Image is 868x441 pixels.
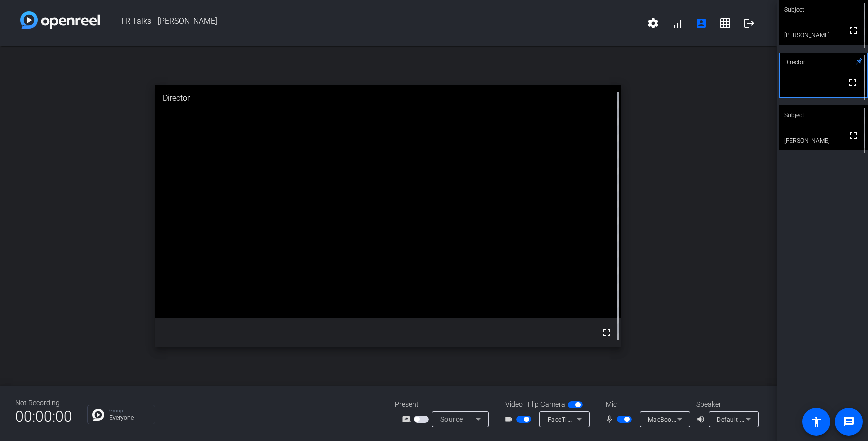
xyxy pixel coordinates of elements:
mat-icon: accessibility [810,416,822,428]
span: 00:00:00 [15,404,72,429]
div: Speaker [696,399,756,410]
mat-icon: volume_up [696,413,708,425]
mat-icon: videocam_outline [504,413,516,425]
mat-icon: fullscreen [847,130,859,142]
div: Mic [596,399,696,410]
button: signal_cellular_alt [665,11,689,35]
mat-icon: fullscreen [601,326,613,339]
p: Group [109,408,150,413]
div: Director [779,53,868,72]
mat-icon: fullscreen [847,24,859,36]
span: MacBook Pro Microphone (Built-in) [648,415,750,423]
mat-icon: fullscreen [847,77,859,89]
div: Not Recording [15,398,72,408]
mat-icon: logout [743,17,755,29]
span: TR Talks - [PERSON_NAME] [100,11,641,35]
div: Director [155,85,621,112]
div: Subject [779,105,868,125]
span: FaceTime HD Camera (3A71:F4B5) [548,415,650,423]
span: Source [440,415,463,423]
img: Chat Icon [92,409,104,421]
mat-icon: grid_on [719,17,731,29]
span: Default - MacBook Pro Speakers (Built-in) [717,415,838,423]
span: Video [505,399,523,410]
p: Everyone [109,415,150,421]
mat-icon: account_box [695,17,707,29]
mat-icon: settings [647,17,659,29]
div: Present [395,399,495,410]
mat-icon: mic_none [605,413,617,425]
img: white-gradient.svg [20,11,100,29]
span: Flip Camera [528,399,565,410]
mat-icon: message [843,416,855,428]
mat-icon: screen_share_outline [402,413,414,425]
